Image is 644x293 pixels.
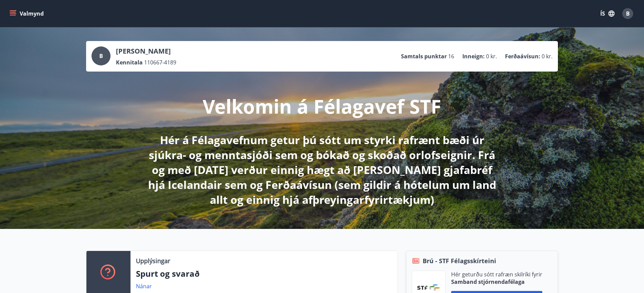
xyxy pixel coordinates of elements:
[451,278,542,286] p: Samband stjórnendafélaga
[116,46,176,56] p: [PERSON_NAME]
[8,7,46,20] button: menu
[143,133,501,207] p: Hér á Félagavefnum getur þú sótt um styrki rafrænt bæði úr sjúkra- og menntasjóði sem og bókað og...
[136,268,392,279] p: Spurt og svarað
[462,53,485,60] p: Inneign :
[203,93,441,119] p: Velkomin á Félagavef STF
[448,53,454,60] span: 16
[626,10,630,17] span: B
[116,59,143,66] p: Kennitala
[401,53,447,60] p: Samtals punktar
[144,59,176,66] span: 110667-4189
[542,53,552,60] span: 0 kr.
[505,53,540,60] p: Ferðaávísun :
[423,256,496,265] span: Brú - STF Félagsskírteini
[597,7,618,20] button: ÍS
[136,256,170,265] p: Upplýsingar
[486,53,497,60] span: 0 kr.
[417,285,440,291] img: vjCaq2fThgY3EUYqSgpjEiBg6WP39ov69hlhuPVN.png
[620,5,636,22] button: B
[451,271,542,278] p: Hér geturðu sótt rafræn skilríki fyrir
[99,52,103,60] span: B
[136,282,152,290] a: Nánar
